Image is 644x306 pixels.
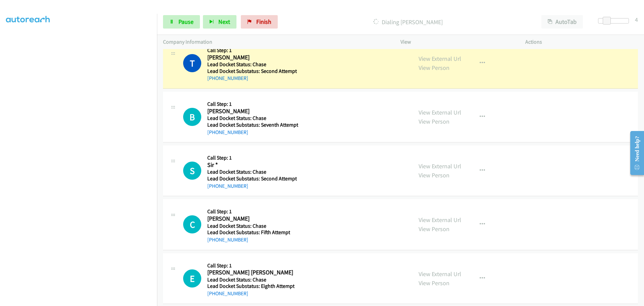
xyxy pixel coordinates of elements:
[207,236,248,243] a: [PHONE_NUMBER]
[183,54,201,72] h1: T
[635,15,638,24] div: 4
[207,107,298,115] h2: [PERSON_NAME]
[419,279,449,287] a: View Person
[525,38,638,46] p: Actions
[419,64,449,72] a: View Person
[207,129,248,135] a: [PHONE_NUMBER]
[207,208,290,215] h5: Call Step: 1
[419,55,461,62] a: View External Url
[163,15,200,29] a: Pause
[207,262,294,269] h5: Call Step: 1
[207,283,294,290] h5: Lead Docket Substatus: Eighth Attempt
[207,122,298,128] h5: Lead Docket Substatus: Seventh Attempt
[207,276,294,283] h5: Lead Docket Status: Chase
[163,38,388,46] p: Company Information
[207,101,298,107] h5: Call Step: 1
[207,223,290,229] h5: Lead Docket Status: Chase
[207,215,290,223] h2: [PERSON_NAME]
[207,161,297,169] h2: Sir *
[419,118,449,125] a: View Person
[207,269,294,276] h2: [PERSON_NAME] [PERSON_NAME]
[183,108,201,126] div: The call is yet to be attempted
[207,68,297,75] h5: Lead Docket Substatus: Second Attempt
[183,162,201,180] div: The call is yet to be attempted
[207,47,297,54] h5: Call Step: 1
[541,15,583,29] button: AutoTab
[419,216,461,224] a: View External Url
[183,215,201,233] h1: C
[207,115,298,122] h5: Lead Docket Status: Chase
[241,15,278,29] a: Finish
[419,270,461,278] a: View External Url
[183,269,201,288] h1: E
[419,162,461,170] a: View External Url
[287,17,529,27] p: Dialing [PERSON_NAME]
[183,162,201,180] h1: S
[207,155,297,161] h5: Call Step: 1
[203,15,236,29] button: Next
[218,18,230,26] span: Next
[183,215,201,233] div: The call is yet to be attempted
[419,225,449,233] a: View Person
[207,169,297,175] h5: Lead Docket Status: Chase
[207,183,248,189] a: [PHONE_NUMBER]
[207,75,248,81] a: [PHONE_NUMBER]
[400,38,513,46] p: View
[207,61,297,68] h5: Lead Docket Status: Chase
[256,18,271,26] span: Finish
[178,18,194,26] span: Pause
[419,171,449,179] a: View Person
[183,269,201,288] div: The call is yet to be attempted
[419,108,461,116] a: View External Url
[207,290,248,297] a: [PHONE_NUMBER]
[207,54,297,61] h2: [PERSON_NAME]
[207,175,297,182] h5: Lead Docket Substatus: Second Attempt
[207,229,290,236] h5: Lead Docket Substatus: Fifth Attempt
[625,126,644,180] iframe: Resource Center
[183,108,201,126] h1: B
